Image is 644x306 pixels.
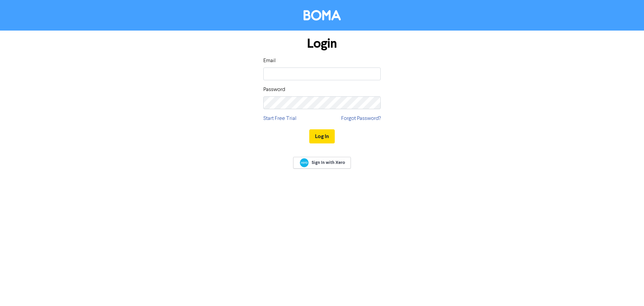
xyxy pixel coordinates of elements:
a: Sign In with Xero [293,157,351,169]
h1: Login [263,36,381,51]
label: Email [263,57,276,65]
img: BOMA Logo [304,10,341,20]
a: Start Free Trial [263,115,297,123]
img: Xero logo [300,158,309,167]
label: Password [263,86,285,94]
span: Sign In with Xero [312,160,345,166]
a: Forgot Password? [341,115,381,123]
button: Log In [309,129,335,143]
